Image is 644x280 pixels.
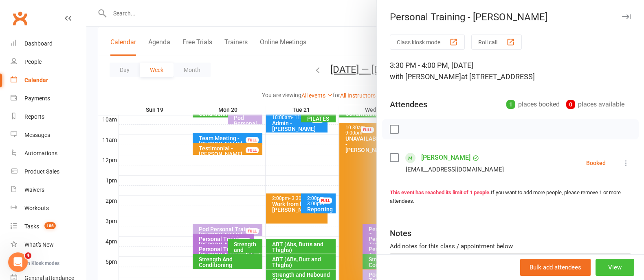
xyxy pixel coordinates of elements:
[390,72,461,81] span: with [PERSON_NAME]
[390,189,491,195] strong: This event has reached its limit of 1 people.
[421,151,470,164] a: [PERSON_NAME]
[390,228,411,239] div: Notes
[24,223,39,230] div: Tasks
[406,164,504,175] div: [EMAIL_ADDRESS][DOMAIN_NAME]
[24,40,53,47] div: Dashboard
[390,189,631,206] div: If you want to add more people, please remove 1 or more attendees.
[11,199,86,217] a: Workouts
[11,126,86,144] a: Messages
[11,181,86,199] a: Waivers
[461,72,535,81] span: at [STREET_ADDRESS]
[11,217,86,236] a: Tasks 186
[377,11,644,23] div: Personal Training - [PERSON_NAME]
[390,60,631,82] div: 3:30 PM - 4:00 PM, [DATE]
[11,108,86,126] a: Reports
[10,8,30,28] a: Clubworx
[586,160,606,166] div: Booked
[506,100,515,109] div: 1
[506,99,560,110] div: places booked
[24,113,44,120] div: Reports
[471,35,522,50] button: Roll call
[520,259,591,276] button: Bulk add attendees
[566,100,575,109] div: 0
[24,150,57,156] div: Automations
[11,163,86,181] a: Product Sales
[8,252,28,272] iframe: Intercom live chat
[24,59,42,65] div: People
[24,77,48,83] div: Calendar
[390,99,427,110] div: Attendees
[566,99,624,110] div: places available
[390,35,465,50] button: Class kiosk mode
[24,205,49,211] div: Workouts
[11,89,86,108] a: Payments
[24,187,44,193] div: Waivers
[11,53,86,71] a: People
[390,241,631,251] div: Add notes for this class / appointment below
[24,241,54,248] div: What's New
[44,222,56,229] span: 186
[11,144,86,163] a: Automations
[24,95,50,102] div: Payments
[11,71,86,89] a: Calendar
[11,236,86,254] a: What's New
[24,168,59,175] div: Product Sales
[25,252,31,259] span: 4
[596,259,634,276] button: View
[11,35,86,53] a: Dashboard
[24,132,50,138] div: Messages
